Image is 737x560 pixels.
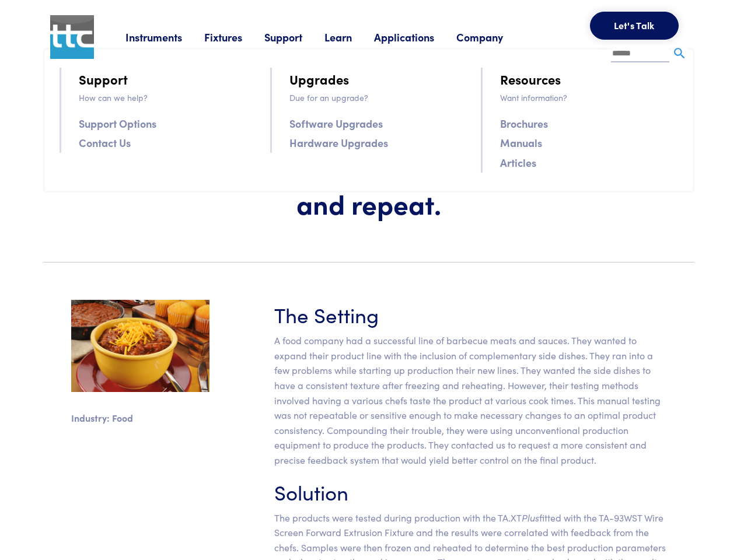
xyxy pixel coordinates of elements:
a: Support [264,30,324,44]
a: Resources [500,69,561,89]
p: A food company had a successful line of barbecue meats and sauces. They wanted to expand their pr... [274,333,666,467]
a: Support Options [79,115,156,132]
p: Want information? [500,91,677,104]
h3: The Setting [274,300,666,328]
h3: Solution [274,477,666,506]
a: Fixtures [204,30,264,44]
p: How can we help? [79,91,256,104]
p: Due for an upgrade? [289,91,467,104]
button: Let's Talk [590,12,679,40]
img: ttc_logo_1x1_v1.0.png [50,15,94,59]
a: Articles [500,154,536,171]
a: Upgrades [289,69,349,89]
a: Contact Us [79,134,131,151]
img: sidedishes.jpg [71,300,209,392]
a: Brochures [500,115,548,132]
a: Software Upgrades [289,115,383,132]
a: Learn [324,30,374,44]
a: Support [79,69,128,89]
a: Hardware Upgrades [289,134,388,151]
h1: Freeze, reheat, test, and repeat. [223,153,514,220]
a: Company [456,30,525,44]
p: Industry: Food [71,411,209,426]
a: Instruments [125,30,204,44]
a: Applications [374,30,456,44]
em: Plus [522,511,539,524]
a: Manuals [500,134,542,151]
